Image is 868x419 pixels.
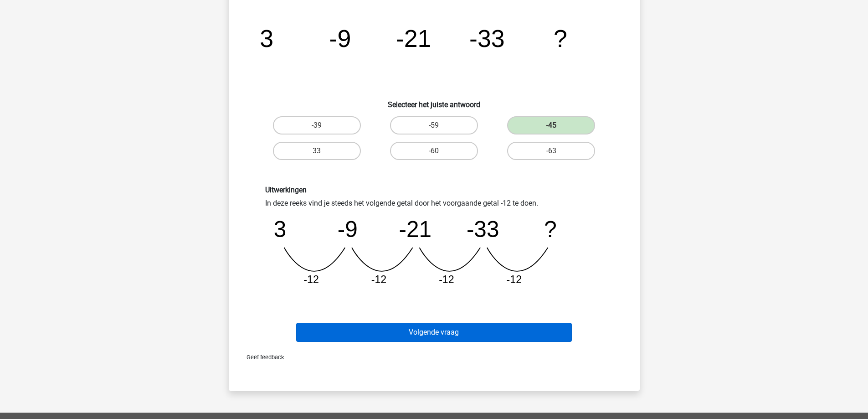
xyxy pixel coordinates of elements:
h6: Uitwerkingen [265,186,603,194]
tspan: ? [554,25,567,52]
label: -60 [390,142,478,160]
tspan: -21 [399,217,431,242]
tspan: -21 [395,25,431,52]
tspan: -12 [439,274,454,285]
tspan: 3 [260,25,273,52]
label: -45 [507,116,595,134]
tspan: -12 [506,274,522,285]
tspan: -12 [303,274,319,285]
tspan: -33 [469,25,505,52]
div: In deze reeks vind je steeds het volgende getal door het voorgaande getal -12 te doen. [258,186,610,294]
label: -59 [390,116,478,134]
tspan: -12 [371,274,386,285]
label: 33 [273,142,361,160]
tspan: ? [544,217,557,242]
tspan: -9 [337,217,357,242]
label: -63 [507,142,595,160]
label: -39 [273,116,361,134]
span: Geef feedback [239,354,284,361]
h6: Selecteer het juiste antwoord [243,93,625,109]
tspan: -33 [466,217,498,242]
button: Volgende vraag [296,323,572,342]
tspan: -9 [329,25,351,52]
tspan: 3 [273,217,286,242]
